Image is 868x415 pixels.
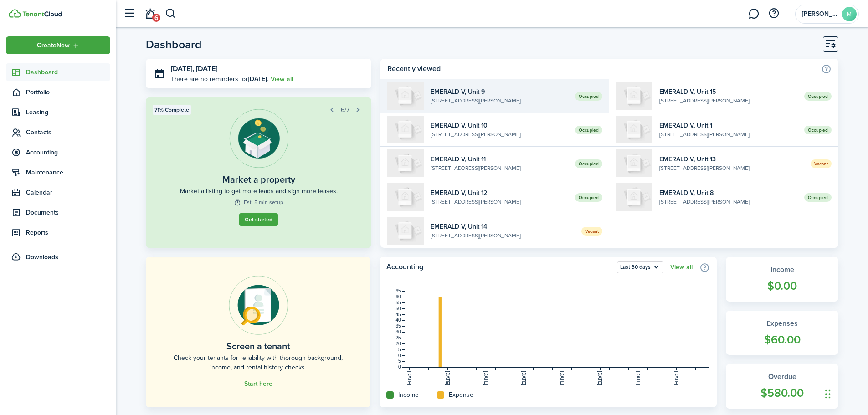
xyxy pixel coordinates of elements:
tspan: 55 [396,300,401,305]
span: Portfolio [26,87,110,97]
tspan: 10 [396,353,401,358]
img: 10 [387,116,424,143]
widget-list-item-title: EMERALD V, Unit 15 [659,87,797,97]
iframe: Chat Widget [822,371,868,415]
tspan: 25 [396,335,401,340]
span: Occupied [804,193,832,202]
avatar-text: M [842,7,857,21]
widget-step-time: Est. 5 min setup [234,198,283,206]
widget-list-item-title: EMERALD V, Unit 12 [431,188,569,198]
a: Overdue$580.00 [726,364,838,409]
span: Occupied [575,126,602,134]
tspan: 35 [396,323,401,328]
button: Last 30 days [617,261,663,273]
widget-list-item-title: EMERALD V, Unit 10 [431,121,569,130]
widget-list-item-description: [STREET_ADDRESS][PERSON_NAME] [431,97,569,105]
widget-list-item-description: [STREET_ADDRESS][PERSON_NAME] [431,164,569,172]
img: Listing [229,109,288,168]
button: Prev step [326,103,339,116]
span: Create New [37,42,70,49]
img: 13 [616,149,652,177]
a: View all [670,264,693,271]
widget-stats-title: Overdue [735,371,829,382]
button: Next step [352,103,365,116]
span: 6/7 [341,105,349,115]
home-widget-title: Expense [449,390,473,400]
span: Downloads [26,252,58,262]
tspan: [DATE] [445,371,450,385]
tspan: [DATE] [636,371,641,385]
img: 1 [616,116,652,143]
widget-stats-title: Expenses [735,318,829,329]
widget-step-title: Market a property [222,173,295,186]
widget-stats-count: $0.00 [735,277,829,295]
home-widget-title: Recently viewed [387,63,817,74]
span: Occupied [575,193,602,202]
tspan: [DATE] [598,371,603,385]
span: 6 [152,14,160,22]
tspan: [DATE] [407,371,412,385]
widget-list-item-description: [STREET_ADDRESS][PERSON_NAME] [431,198,569,206]
tspan: 30 [396,329,401,334]
widget-list-item-title: EMERALD V, Unit 14 [431,222,575,231]
tspan: 15 [396,347,401,352]
widget-stats-title: Income [735,264,829,275]
widget-list-item-description: [STREET_ADDRESS][PERSON_NAME] [659,97,797,105]
home-placeholder-description: Check your tenants for reliability with thorough background, income, and rental history checks. [166,353,350,372]
img: TenantCloud [9,9,21,18]
tspan: 40 [396,318,401,323]
h3: [DATE], [DATE] [171,63,365,75]
button: Open sidebar [120,5,138,22]
tspan: 65 [396,288,401,293]
span: Vacant [581,227,602,236]
span: Calendar [26,188,110,197]
tspan: 60 [396,294,401,299]
a: View all [271,74,293,84]
span: Maintenance [26,168,110,177]
span: Contacts [26,128,110,137]
tspan: 20 [396,341,401,346]
img: 8 [616,183,652,211]
tspan: 5 [398,359,401,364]
span: Leasing [26,108,110,117]
button: Open menu [6,36,110,54]
p: There are no reminders for . [171,74,268,84]
b: [DATE] [248,74,267,84]
widget-stats-count: $580.00 [735,384,829,402]
span: Vacant [811,159,832,168]
a: Reports [6,224,110,241]
button: Open menu [617,261,663,273]
tspan: [DATE] [522,371,527,385]
img: Online payments [229,276,288,335]
tspan: 0 [398,364,401,369]
a: Get started [239,213,278,226]
widget-list-item-description: [STREET_ADDRESS][PERSON_NAME] [659,198,797,206]
tspan: [DATE] [483,371,488,385]
div: Drag [825,380,831,408]
widget-list-item-title: EMERALD V, Unit 13 [659,154,804,164]
widget-list-item-title: EMERALD V, Unit 8 [659,188,797,198]
span: Occupied [804,126,832,134]
span: Occupied [575,159,602,168]
span: Dashboard [26,67,110,77]
button: Customise [823,36,838,52]
widget-list-item-description: [STREET_ADDRESS][PERSON_NAME] [431,130,569,138]
widget-list-item-title: EMERALD V, Unit 1 [659,121,797,130]
tspan: [DATE] [560,371,565,385]
img: 14 [387,217,424,245]
img: 12 [387,183,424,211]
home-widget-title: Income [398,390,419,400]
img: 15 [616,82,652,110]
tspan: [DATE] [674,371,679,385]
button: Open resource center [766,6,781,21]
widget-list-item-description: [STREET_ADDRESS][PERSON_NAME] [659,130,797,138]
widget-step-description: Market a listing to get more leads and sign more leases. [180,186,338,196]
img: 9 [387,82,424,110]
tspan: 45 [396,312,401,317]
a: Expenses$60.00 [726,311,838,355]
home-placeholder-title: Screen a tenant [226,339,290,353]
img: TenantCloud [22,11,62,17]
img: 11 [387,149,424,177]
span: Miriam [802,11,838,17]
